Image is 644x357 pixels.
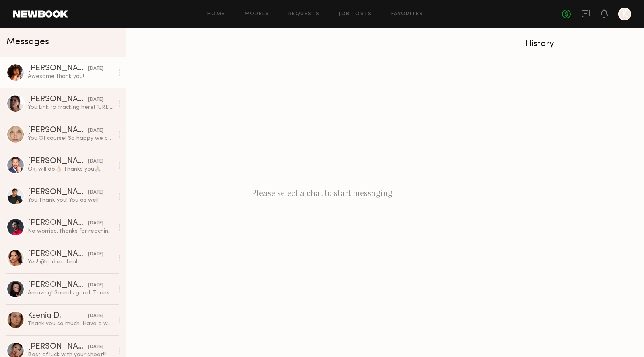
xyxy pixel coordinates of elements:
div: [PERSON_NAME] [28,96,88,104]
div: [DATE] [88,312,103,320]
div: [PERSON_NAME] [28,281,88,289]
div: [DATE] [88,96,103,104]
div: History [525,39,638,49]
a: Favorites [391,12,423,17]
div: [PERSON_NAME] [28,219,88,227]
div: [DATE] [88,189,103,196]
div: Awesome thank you! [28,73,113,80]
div: [DATE] [88,65,103,73]
div: [DATE] [88,251,103,258]
a: Models [245,12,269,17]
div: [DATE] [88,343,103,351]
div: Ksenia D. [28,312,88,320]
div: Amazing! Sounds good. Thank you [28,289,113,297]
div: You: Link to tracking here! [URL][DOMAIN_NAME] [28,104,113,111]
div: No worries, thanks for reaching out [PERSON_NAME] [28,227,113,235]
div: Please select a chat to start messaging [126,28,518,357]
div: [DATE] [88,282,103,289]
div: You: Thank you! You as well! [28,196,113,204]
div: [PERSON_NAME] [28,250,88,258]
div: [DATE] [88,158,103,165]
div: Yes! @codiecabral [28,258,113,266]
div: [PERSON_NAME] [28,188,88,196]
div: [DATE] [88,127,103,135]
div: [PERSON_NAME] [28,343,88,351]
div: [PERSON_NAME] [28,157,88,165]
span: Messages [6,37,49,47]
div: [PERSON_NAME] [28,65,88,73]
div: Ok, will do👌🏼 Thanks you🙏🏼 [28,165,113,173]
div: [PERSON_NAME] [28,126,88,135]
a: Job Posts [339,12,372,17]
a: Requests [288,12,319,17]
div: You: Of course! So happy we could get this project completed & will reach out again soon for some... [28,135,113,142]
a: K [618,8,631,20]
div: Thank you so much! Have a wonderful day! [28,320,113,328]
a: Home [207,12,225,17]
div: [DATE] [88,220,103,227]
